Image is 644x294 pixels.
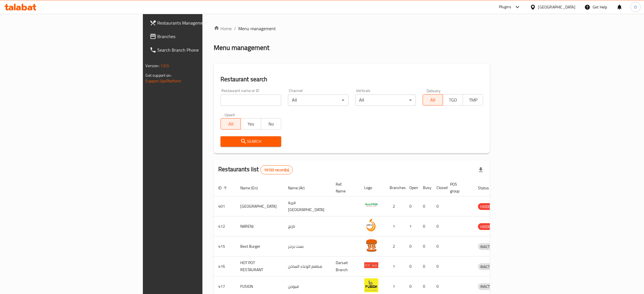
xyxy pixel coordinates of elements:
h2: Restaurants list [218,165,293,174]
td: 0 [432,256,446,277]
span: Menu management [238,25,276,32]
th: Branches [385,179,405,196]
div: All [355,95,416,106]
span: HIDDEN [478,203,495,210]
span: HIDDEN [478,223,495,230]
button: Search [221,136,281,147]
span: INACTIVE [478,283,497,290]
td: Best Burger [236,236,283,256]
td: 0 [418,196,432,216]
td: Darsait Branch [331,256,360,277]
a: Restaurants Management [145,16,250,30]
button: TMP [463,94,483,106]
span: All [425,96,441,104]
th: Closed [432,179,446,196]
h2: Restaurant search [221,75,483,84]
span: Status [478,185,496,191]
span: Ref. Name [336,181,353,194]
th: Busy [418,179,432,196]
a: Branches [145,30,250,43]
nav: breadcrumb [214,25,490,32]
button: Yes [241,118,261,130]
span: 1.0.0 [160,62,169,69]
span: POS group [450,181,467,194]
span: TMP [465,96,481,104]
div: Plugins [499,4,511,10]
td: 0 [418,256,432,277]
a: Support.OpsPlatform [146,77,182,85]
span: 10133 record(s) [261,167,292,173]
button: No [261,118,281,130]
td: HOT POT RESTAURANT [236,256,283,277]
td: 0 [405,196,418,216]
td: 1 [385,216,405,236]
a: Search Branch Phone [145,43,250,57]
span: INACTIVE [478,243,497,250]
td: قرية [GEOGRAPHIC_DATA] [283,196,331,216]
button: All [221,118,241,130]
span: ID [218,185,229,191]
th: Logo [360,179,385,196]
label: Delivery [427,89,441,93]
td: بست برجر [283,236,331,256]
span: Yes [243,120,259,128]
span: Restaurants Management [158,19,246,26]
button: TGO [443,94,463,106]
td: [GEOGRAPHIC_DATA] [236,196,283,216]
span: No [263,120,279,128]
span: Branches [158,33,246,40]
span: All [223,120,239,128]
div: HIDDEN [478,203,495,210]
span: Search Branch Phone [158,47,246,53]
td: مطعم الوعاء الساخن [283,256,331,277]
td: 0 [405,236,418,256]
div: [GEOGRAPHIC_DATA] [538,4,575,10]
span: O [634,4,637,10]
span: Name (Ar) [288,185,312,191]
label: Upsell [224,113,235,117]
th: Open [405,179,418,196]
div: Export file [474,163,488,177]
td: 0 [418,216,432,236]
span: Search [225,138,277,145]
span: Get support on: [146,72,172,79]
td: 2 [385,236,405,256]
td: 0 [418,236,432,256]
td: 0 [432,216,446,236]
input: Search for restaurant name or ID.. [221,95,281,106]
img: HOT POT RESTAURANT [364,258,378,272]
td: 2 [385,196,405,216]
img: NARENJ [364,218,378,232]
span: Version: [146,62,160,69]
td: 1 [405,216,418,236]
td: 0 [405,256,418,277]
button: All [423,94,443,106]
div: Total records count [260,165,293,174]
td: NARENJ [236,216,283,236]
td: نارنج [283,216,331,236]
span: TGO [445,96,461,104]
span: Name (En) [240,185,265,191]
img: FUSION [364,278,378,292]
span: INACTIVE [478,264,497,270]
td: 0 [432,196,446,216]
img: Best Burger [364,238,378,252]
td: 1 [385,256,405,277]
div: All [288,95,349,106]
td: 0 [432,236,446,256]
img: Spicy Village [364,198,378,212]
